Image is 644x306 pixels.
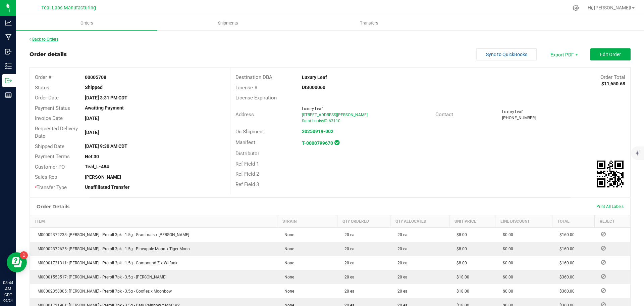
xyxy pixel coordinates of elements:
[556,289,575,294] span: $360.00
[3,298,13,303] p: 09/24
[572,5,580,11] div: Manage settings
[35,154,70,160] span: Payment Terms
[235,171,259,177] span: Ref Field 2
[341,261,355,265] span: 20 ea
[5,92,12,98] inline-svg: Reports
[209,20,247,26] span: Shipments
[37,204,69,209] h1: Order Details
[597,161,624,187] img: Scan me!
[277,215,337,228] th: Strain
[302,119,322,123] span: Saint Louis
[394,275,408,279] span: 20 ea
[34,247,190,251] span: M00002372625: [PERSON_NAME] - Preroll 3pk - 1.5g - Pineapple Moon x Tiger Moon
[235,129,264,135] span: On Shipment
[299,16,440,30] a: Transfers
[35,174,57,180] span: Sales Rep
[321,119,321,123] span: ,
[16,16,157,30] a: Orders
[235,85,257,91] span: License #
[85,184,129,190] strong: Unaffiliated Transfer
[598,289,608,293] span: Reject Inventory
[594,215,630,228] th: Reject
[30,50,67,58] div: Order details
[341,275,355,279] span: 20 ea
[34,275,166,279] span: M00001553517: [PERSON_NAME] - Preroll 7pk - 3.5g - [PERSON_NAME]
[515,110,523,114] span: Leaf
[71,20,102,26] span: Orders
[596,204,624,209] span: Print All Labels
[556,261,575,265] span: $160.00
[543,48,584,60] li: Export PDF
[302,129,333,134] a: 20250919-002
[499,232,513,237] span: $0.00
[35,143,64,149] span: Shipped Date
[334,139,339,146] span: In Sync
[35,74,51,80] span: Order #
[341,289,355,294] span: 20 ea
[394,247,408,251] span: 20 ea
[453,275,469,279] span: $18.00
[35,126,78,139] span: Requested Delivery Date
[556,247,575,251] span: $160.00
[5,77,12,84] inline-svg: Outbound
[394,289,408,294] span: 20 ea
[281,275,294,279] span: None
[502,110,514,114] span: Luxury
[281,289,294,294] span: None
[601,81,625,86] strong: $11,650.68
[552,215,594,228] th: Total
[3,280,13,298] p: 08:44 AM CDT
[5,19,12,26] inline-svg: Analytics
[85,85,103,90] strong: Shipped
[85,143,127,149] strong: [DATE] 9:30 AM CDT
[351,20,387,26] span: Transfers
[499,247,513,251] span: $0.00
[35,115,63,121] span: Invoice Date
[302,75,327,80] strong: Luxury Leaf
[453,289,469,294] span: $18.00
[321,119,327,123] span: MO
[235,112,254,118] span: Address
[556,275,575,279] span: $360.00
[302,106,323,111] span: Luxury Leaf
[588,5,631,10] span: Hi, [PERSON_NAME]!
[30,215,277,228] th: Item
[34,232,189,237] span: M00002372238: [PERSON_NAME] - Preroll 3pk - 1.5g - Granimals x [PERSON_NAME]
[449,215,495,228] th: Unit Price
[5,63,12,70] inline-svg: Inventory
[598,260,608,264] span: Reject Inventory
[453,261,467,265] span: $8.00
[235,161,259,167] span: Ref Field 1
[556,232,575,237] span: $160.00
[281,261,294,265] span: None
[598,232,608,236] span: Reject Inventory
[495,215,552,228] th: Line Discount
[35,184,67,190] span: Transfer Type
[302,85,325,90] strong: DIS000060
[85,105,124,111] strong: Awaiting Payment
[41,5,96,11] span: Teal Labs Manufacturing
[35,85,49,91] span: Status
[85,75,106,80] strong: 00005708
[390,215,449,228] th: Qty Allocated
[453,232,467,237] span: $8.00
[598,274,608,278] span: Reject Inventory
[34,261,177,265] span: M00001721311: [PERSON_NAME] - Preroll 3pk - 1.5g - Compound Z x Wilfunk
[341,247,355,251] span: 20 ea
[5,34,12,41] inline-svg: Manufacturing
[34,289,172,294] span: M00002358005: [PERSON_NAME] - Preroll 7pk - 3.5g - Goofiez x Moonbow
[341,232,355,237] span: 20 ea
[394,232,408,237] span: 20 ea
[453,247,467,251] span: $8.00
[476,48,537,60] button: Sync to QuickBooks
[302,140,333,146] a: T-0000799670
[281,232,294,237] span: None
[499,289,513,294] span: $0.00
[35,95,59,101] span: Order Date
[394,261,408,265] span: 20 ea
[35,164,65,170] span: Customer PO
[235,150,259,157] span: Distributor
